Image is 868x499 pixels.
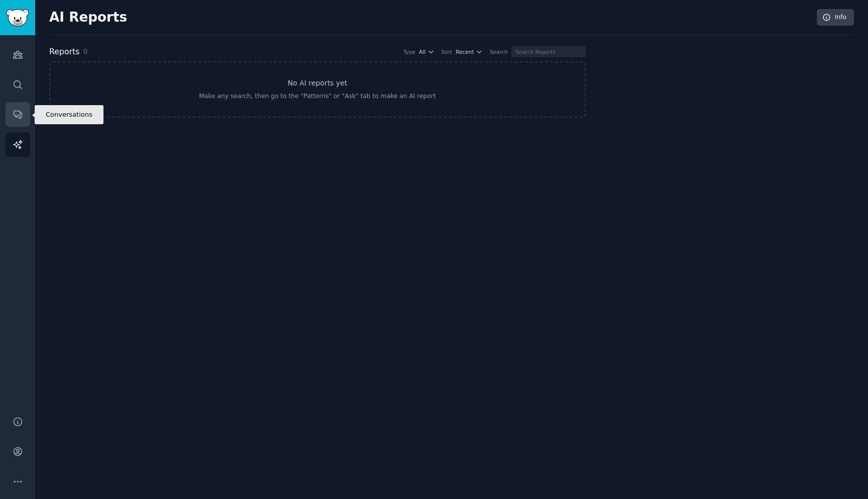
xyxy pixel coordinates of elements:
[442,48,453,55] div: Sort
[511,46,586,57] input: Search Reports
[49,10,127,26] h2: AI Reports
[83,47,87,55] span: 0
[419,48,425,55] span: All
[419,48,435,55] button: All
[6,9,29,27] img: GummySearch logo
[288,78,348,89] h3: No AI reports yet
[490,48,508,55] div: Search
[403,48,415,55] div: Type
[456,48,474,55] span: Recent
[817,9,854,26] a: Info
[456,48,483,55] button: Recent
[49,46,79,58] h2: Reports
[49,61,586,118] a: No AI reports yetMake any search, then go to the "Patterns" or "Ask" tab to make an AI report
[199,92,436,101] div: Make any search, then go to the "Patterns" or "Ask" tab to make an AI report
